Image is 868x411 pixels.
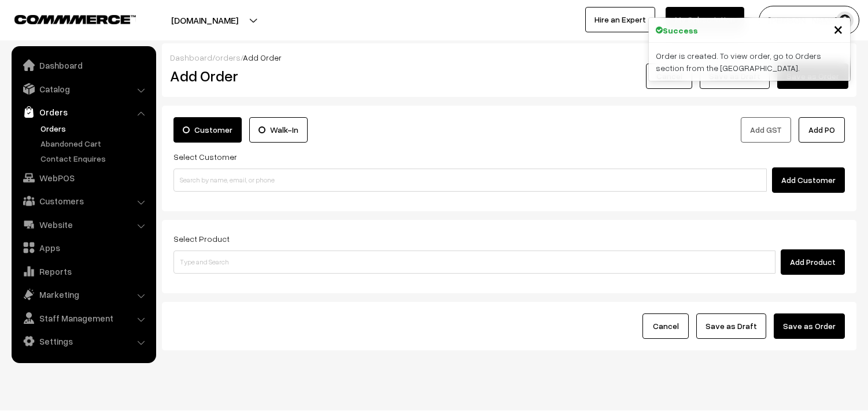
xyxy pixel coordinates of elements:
[833,18,843,39] span: ×
[772,167,845,193] button: Add Customer
[173,151,237,163] label: Select Customer
[173,117,242,143] label: Customer
[173,251,775,274] input: Type and Search
[14,102,152,122] a: Orders
[249,117,308,143] label: Walk-In
[649,43,850,81] div: Order is created. To view order, go to Orders section from the [GEOGRAPHIC_DATA].
[170,53,212,62] a: Dashboard
[799,117,845,143] button: Add PO
[585,7,655,32] a: Hire an Expert
[14,167,152,188] a: WebPOS
[759,6,859,35] button: [PERSON_NAME] s…
[14,79,152,99] a: Catalog
[243,53,282,62] span: Add Order
[173,169,767,192] input: Search by name, email, or phone
[38,137,152,150] a: Abandoned Cart
[14,214,152,235] a: Website
[14,308,152,328] a: Staff Management
[173,233,230,245] label: Select Product
[170,67,385,85] h2: Add Order
[774,313,845,339] button: Save as Order
[642,313,689,339] button: Cancel
[14,190,152,211] a: Customers
[663,24,698,36] strong: Success
[646,63,692,89] button: Cancel
[14,261,152,282] a: Reports
[666,7,744,32] a: My Subscription
[14,237,152,258] a: Apps
[14,15,136,24] img: COMMMERCE
[38,152,152,165] a: Contact Enquires
[131,6,279,35] button: [DOMAIN_NAME]
[741,117,791,143] button: Add GST
[833,20,843,38] button: Close
[14,284,152,305] a: Marketing
[170,51,848,63] div: / /
[781,249,845,275] button: Add Product
[836,12,854,29] img: user
[14,12,116,25] a: COMMMERCE
[14,331,152,352] a: Settings
[215,53,241,62] a: orders
[38,122,152,134] a: Orders
[696,313,766,339] button: Save as Draft
[14,55,152,76] a: Dashboard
